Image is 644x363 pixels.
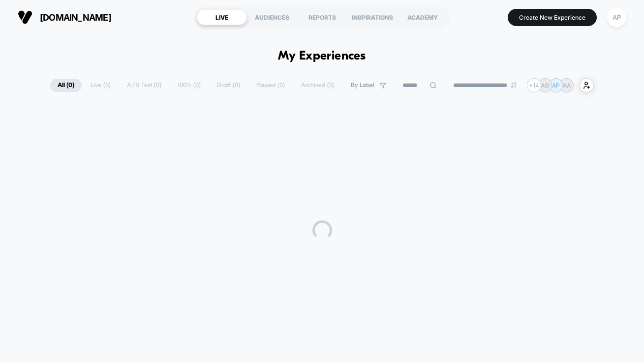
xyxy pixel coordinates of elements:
[278,49,366,63] h1: My Experiences
[563,82,571,89] p: AA
[607,8,626,27] div: AP
[351,82,374,89] span: By Label
[247,9,297,25] div: AUDIENCES
[527,78,541,92] div: + 14
[18,10,32,25] img: Visually logo
[398,9,448,25] div: ACADEMY
[40,12,111,23] span: [DOMAIN_NAME]
[511,82,517,88] img: end
[15,9,114,25] button: [DOMAIN_NAME]
[541,82,549,89] p: AG
[604,7,629,28] button: AP
[50,79,82,92] span: All ( 0 )
[508,9,597,26] button: Create New Experience
[197,9,247,25] div: LIVE
[297,9,347,25] div: REPORTS
[347,9,398,25] div: INSPIRATIONS
[552,82,560,89] p: AP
